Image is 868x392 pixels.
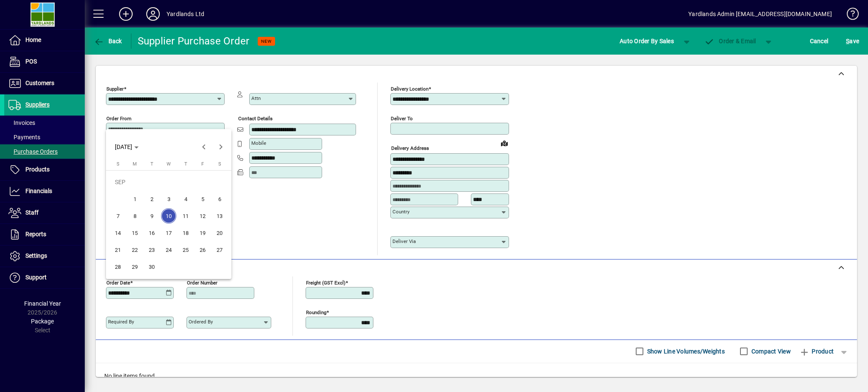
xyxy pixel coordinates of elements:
[218,161,221,167] span: S
[127,191,142,207] span: 1
[127,242,142,257] span: 22
[127,208,142,224] span: 8
[194,241,211,258] button: Fri Sep 26 2025
[109,174,228,190] td: SEP
[143,241,160,258] button: Tue Sep 23 2025
[211,207,228,224] button: Sat Sep 13 2025
[110,242,125,257] span: 21
[144,225,159,240] span: 16
[194,224,211,241] button: Fri Sep 19 2025
[143,258,160,275] button: Tue Sep 30 2025
[212,138,229,155] button: Next month
[115,144,132,150] span: [DATE]
[150,161,153,167] span: T
[144,208,159,224] span: 9
[126,241,143,258] button: Mon Sep 22 2025
[144,259,159,274] span: 30
[194,190,211,207] button: Fri Sep 05 2025
[126,258,143,275] button: Mon Sep 29 2025
[178,191,193,207] span: 4
[212,208,227,224] span: 13
[109,258,126,275] button: Sun Sep 28 2025
[160,241,177,258] button: Wed Sep 24 2025
[143,224,160,241] button: Tue Sep 16 2025
[127,225,142,240] span: 15
[127,259,142,274] span: 29
[109,207,126,224] button: Sun Sep 07 2025
[201,161,204,167] span: F
[195,242,210,257] span: 26
[195,208,210,224] span: 12
[211,241,228,258] button: Sat Sep 27 2025
[177,207,194,224] button: Thu Sep 11 2025
[126,207,143,224] button: Mon Sep 08 2025
[167,161,171,167] span: W
[143,190,160,207] button: Tue Sep 02 2025
[110,259,125,274] span: 28
[109,241,126,258] button: Sun Sep 21 2025
[194,207,211,224] button: Fri Sep 12 2025
[110,208,125,224] span: 7
[144,191,159,207] span: 2
[133,161,137,167] span: M
[178,225,193,240] span: 18
[211,224,228,241] button: Sat Sep 20 2025
[160,190,177,207] button: Wed Sep 03 2025
[109,224,126,241] button: Sun Sep 14 2025
[111,139,142,155] button: Choose month and year
[161,242,176,257] span: 24
[178,208,193,224] span: 11
[117,161,120,167] span: S
[195,191,210,207] span: 5
[212,242,227,257] span: 27
[184,161,187,167] span: T
[195,138,212,155] button: Previous month
[161,191,176,207] span: 3
[143,207,160,224] button: Tue Sep 09 2025
[212,225,227,240] span: 20
[177,224,194,241] button: Thu Sep 18 2025
[160,224,177,241] button: Wed Sep 17 2025
[177,190,194,207] button: Thu Sep 04 2025
[126,190,143,207] button: Mon Sep 01 2025
[161,225,176,240] span: 17
[195,225,210,240] span: 19
[160,207,177,224] button: Wed Sep 10 2025
[126,224,143,241] button: Mon Sep 15 2025
[211,190,228,207] button: Sat Sep 06 2025
[110,225,125,240] span: 14
[212,191,227,207] span: 6
[178,242,193,257] span: 25
[161,208,176,224] span: 10
[144,242,159,257] span: 23
[177,241,194,258] button: Thu Sep 25 2025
